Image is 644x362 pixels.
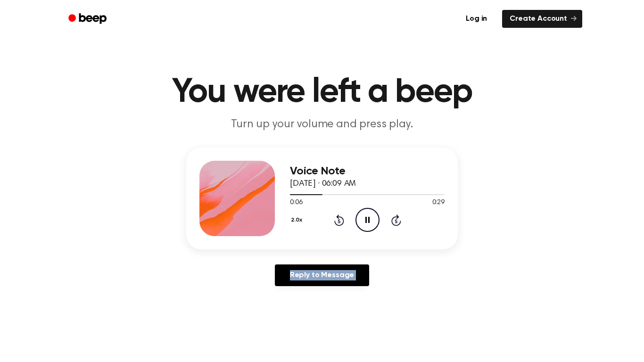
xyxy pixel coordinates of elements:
span: [DATE] · 06:09 AM [290,180,356,188]
a: Beep [62,10,115,28]
a: Create Account [502,10,582,28]
span: 0:29 [432,198,445,208]
h3: Voice Note [290,165,445,178]
a: Log in [456,8,496,30]
span: 0:06 [290,198,302,208]
button: 2.0x [290,212,305,228]
a: Reply to Message [275,264,369,286]
h1: You were left a beep [81,75,563,109]
p: Turn up your volume and press play. [141,117,503,132]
